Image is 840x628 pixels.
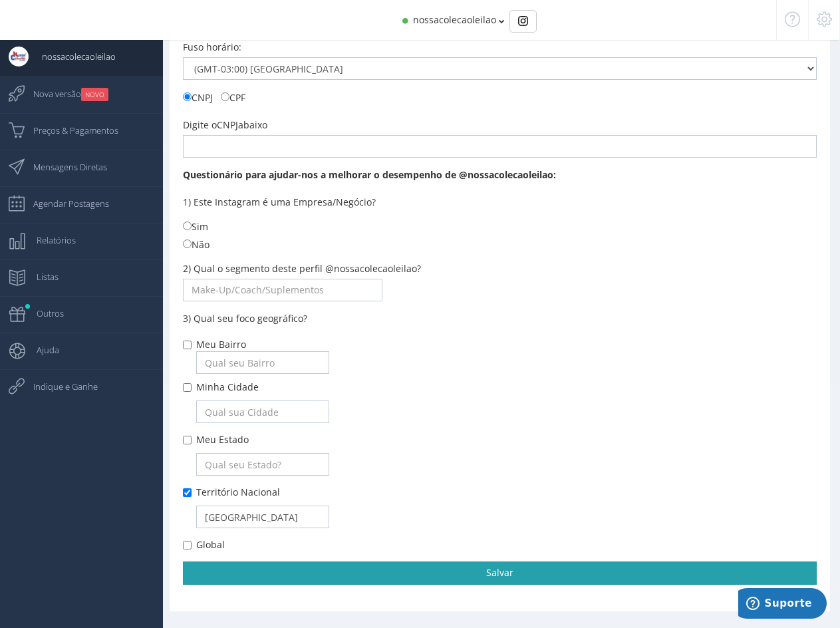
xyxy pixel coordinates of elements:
input: CNPJ [183,92,192,101]
span: Mensagens Diretas [20,150,107,184]
input: CPF [221,92,229,101]
input: Minha Cidade [183,383,192,392]
iframe: Abre um widget para que você possa encontrar mais informações [738,588,827,621]
span: CNPJ [217,118,238,131]
img: User Image [9,47,29,67]
img: Instagram_simple_icon.svg [518,16,528,26]
label: Digite o abaixo [183,118,267,132]
b: Questionário para ajudar-nos a melhorar o desempenho de @nossacolecaoleilao: [183,168,556,181]
span: Preços & Pagamentos [20,114,118,147]
span: Outros [23,297,64,330]
input: Meu Estado [183,436,192,444]
input: Make-Up/Coach/Suplementos [183,279,382,301]
label: CPF [221,90,245,104]
div: Basic example [509,10,537,33]
a: Salvar [183,561,817,584]
input: Não [183,239,192,248]
label: Meu Bairro [196,338,246,351]
label: Global [196,538,225,551]
input: Qual seu Bairro [196,351,329,374]
small: NOVO [81,88,108,101]
span: nossacolecaoleilao [29,40,116,73]
input: Meu Bairro [183,341,192,349]
span: Agendar Postagens [20,187,109,220]
label: CNPJ [183,90,213,104]
input: Sim [183,222,192,230]
span: Nova versão [20,77,108,110]
label: 3) Qual seu foco geográfico? [183,312,307,325]
label: Não [183,237,210,251]
label: Meu Estado [196,433,249,446]
label: 2) Qual o segmento deste perfil @nossacolecaoleilao? [183,262,421,275]
label: Território Nacional [196,486,280,499]
input: Qual sua Cidade [196,400,329,423]
label: 1) Este Instagram é uma Empresa/Negócio? [183,196,376,209]
span: nossacolecaoleilao [413,13,496,26]
label: Minha Cidade [196,381,259,394]
span: Ajuda [23,333,59,367]
span: Listas [23,260,59,293]
input: Qual seu Estado? [196,453,329,476]
input: Qual seu País? [196,506,329,528]
input: Global [183,541,192,549]
label: Sim [183,219,208,234]
span: Indique e Ganhe [20,370,98,403]
input: Território Nacional [183,488,192,497]
label: Fuso horário: [183,41,241,54]
span: Relatórios [23,224,76,257]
